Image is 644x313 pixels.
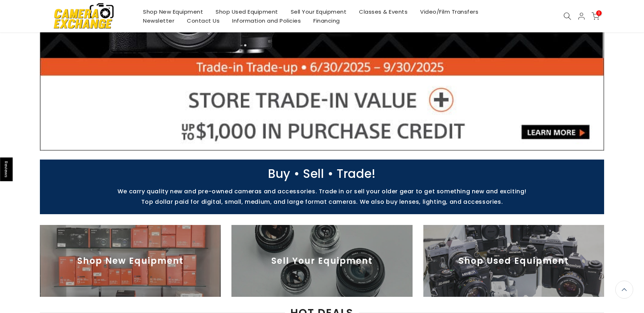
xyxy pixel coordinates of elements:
[137,7,210,16] a: Shop New Equipment
[596,10,602,16] span: 0
[36,188,608,195] p: We carry quality new and pre-owned cameras and accessories. Trade in or sell your older gear to g...
[353,7,414,16] a: Classes & Events
[226,16,307,25] a: Information and Policies
[181,16,226,25] a: Contact Us
[284,7,353,16] a: Sell Your Equipment
[414,7,485,16] a: Video/Film Transfers
[309,139,313,143] li: Page dot 2
[36,170,608,177] p: Buy • Sell • Trade!
[210,7,285,16] a: Shop Used Equipment
[592,12,599,20] a: 0
[316,139,320,143] li: Page dot 3
[615,281,633,299] a: Back to the top
[137,16,181,25] a: Newsletter
[324,139,328,143] li: Page dot 4
[307,16,346,25] a: Financing
[331,139,335,143] li: Page dot 5
[36,198,608,205] p: Top dollar paid for digital, small, medium, and large format cameras. We also buy lenses, lightin...
[339,139,343,143] li: Page dot 6
[301,139,305,143] li: Page dot 1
